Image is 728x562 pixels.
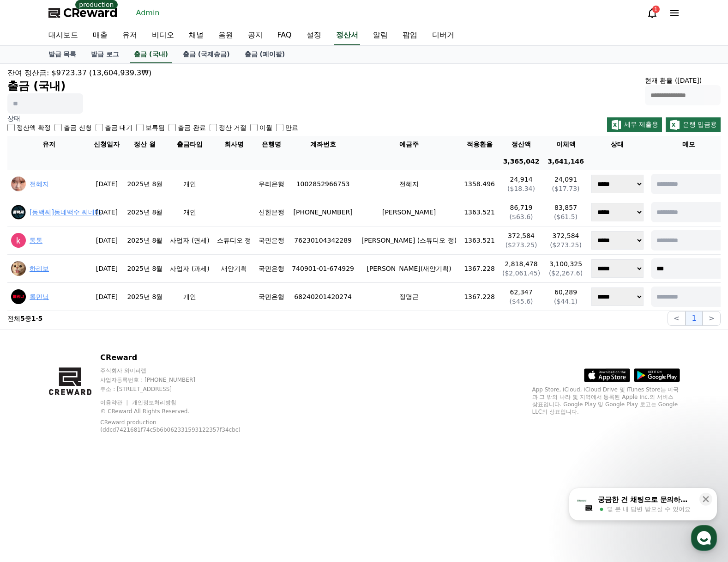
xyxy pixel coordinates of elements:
[288,283,358,311] td: 68240201420274
[38,315,43,322] strong: 5
[90,283,123,311] td: [DATE]
[255,283,288,311] td: 국민은행
[666,117,721,132] button: 은행 입금용
[11,261,26,276] img: ACg8ocLOmR619qD5XjEFh2fKLs4Q84ZWuCVfCizvQOTI-vw1qp5kxHyZ=s96-c
[395,26,425,45] a: 팝업
[100,376,262,384] p: 사업자등록번호 : [PHONE_NUMBER]
[288,255,358,283] td: 740901-01-674929
[166,170,213,198] td: 개인
[213,136,255,153] th: 회사명
[460,170,499,198] td: 1358.496
[460,255,499,283] td: 1367.228
[548,184,584,193] p: ($17.73)
[460,136,499,153] th: 적용환율
[90,170,123,198] td: [DATE]
[288,170,358,198] td: 1002852966753
[255,255,288,283] td: 국민은행
[358,283,460,311] td: 정명근
[288,226,358,255] td: 76230104342289
[334,26,360,45] a: 정산서
[502,297,540,306] p: ($45.6)
[30,237,42,244] a: 통통
[52,68,152,77] span: $9723.37 (13,604,939.3₩)
[532,386,680,415] p: App Store, iCloud, iCloud Drive 및 iTunes Store는 미국과 그 밖의 나라 및 지역에서 등록된 Apple Inc.의 서비스 상표입니다. Goo...
[607,117,662,132] button: 세무 제출용
[119,293,177,316] a: 설정
[123,255,166,283] td: 2025년 8월
[166,255,213,283] td: 사업자 (과세)
[90,255,123,283] td: [DATE]
[31,315,36,322] strong: 1
[358,136,460,153] th: 예금주
[645,76,721,85] p: 현재 환율 ([DATE])
[30,265,49,272] a: 하리보
[499,136,544,153] th: 정산액
[686,311,702,326] button: 1
[502,287,540,297] p: 62,347
[652,6,660,13] div: 1
[502,203,540,212] p: 86,719
[123,226,166,255] td: 2025년 8월
[219,123,247,132] label: 정산 거절
[211,26,241,45] a: 음원
[175,46,237,63] a: 출금 (국제송금)
[288,136,358,153] th: 계좌번호
[270,26,299,45] a: FAQ
[100,385,262,393] p: 주소 : [STREET_ADDRESS]
[502,157,540,166] p: 3,365,042
[132,6,163,20] a: Admin
[502,259,540,269] p: 2,818,478
[241,26,270,45] a: 공지
[48,6,118,20] a: CReward
[11,289,26,304] img: ACg8ocIRkcOePDkb8G556KPr_g5gDUzm96TACHS6QOMRMdmg6EqxY2Y=s96-c
[548,269,584,278] p: ($2,267.6)
[213,226,255,255] td: 스튜디오 정
[63,6,118,20] span: CReward
[144,26,181,45] a: 비디오
[548,297,584,306] p: ($44.1)
[41,46,84,63] a: 발급 목록
[7,79,151,93] h2: 출금 (국내)
[64,123,91,132] label: 출금 신청
[166,136,213,153] th: 출금타입
[259,123,272,132] label: 이월
[100,419,248,434] p: CReward production (ddcd7421681f74c5b6b062331593122357f34cbc)
[100,408,262,415] p: © CReward All Rights Reserved.
[460,226,499,255] td: 1363.521
[255,170,288,198] td: 우리은행
[90,198,123,226] td: [DATE]
[588,136,647,153] th: 상태
[703,311,721,326] button: >
[358,226,460,255] td: [PERSON_NAME] (스튜디오 정)
[548,240,584,250] p: ($273.25)
[358,255,460,283] td: [PERSON_NAME](새얀기획)
[299,26,329,45] a: 설정
[548,175,584,184] p: 24,091
[548,259,584,269] p: 3,100,325
[213,255,255,283] td: 새얀기획
[7,314,42,323] p: 전체 중 -
[366,26,395,45] a: 알림
[624,121,658,128] span: 세무 제출용
[30,180,49,188] a: 전혜지
[61,293,119,316] a: 대화
[683,121,717,128] span: 은행 입금용
[544,136,588,153] th: 이체액
[100,352,262,363] p: CReward
[7,114,298,123] p: 상태
[17,123,51,132] label: 정산액 확정
[237,46,293,63] a: 출금 (페이팔)
[143,307,154,314] span: 설정
[90,226,123,255] td: [DATE]
[123,136,166,153] th: 정산 월
[502,269,540,278] p: ($2,061.45)
[123,170,166,198] td: 2025년 8월
[84,46,126,63] a: 발급 로그
[255,136,288,153] th: 은행명
[20,315,25,322] strong: 5
[285,123,298,132] label: 만료
[668,311,686,326] button: <
[166,226,213,255] td: 사업자 (면세)
[502,184,540,193] p: ($18.34)
[502,231,540,240] p: 372,584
